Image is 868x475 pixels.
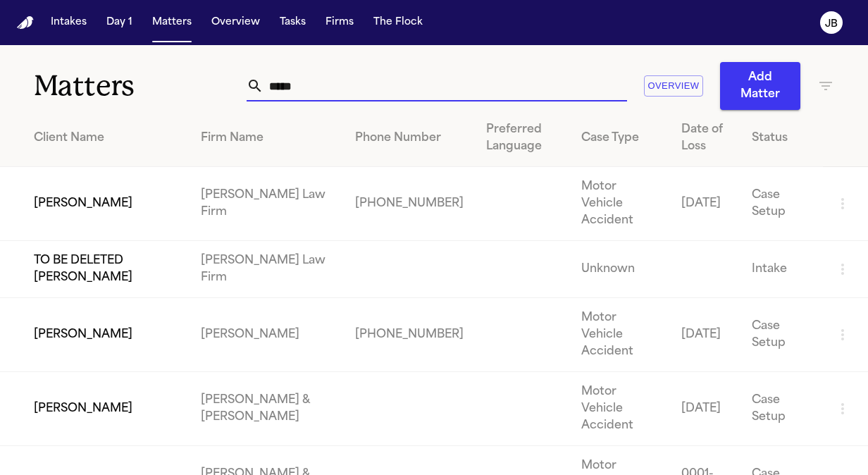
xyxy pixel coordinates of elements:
[101,10,138,35] button: Day 1
[274,10,311,35] button: Tasks
[681,121,729,155] div: Date of Loss
[740,167,823,241] td: Case Setup
[45,10,92,35] button: Intakes
[190,167,343,241] td: [PERSON_NAME] Law Firm
[355,130,464,147] div: Phone Number
[34,68,247,104] h1: Matters
[486,121,559,155] div: Preferred Language
[740,241,823,298] td: Intake
[201,130,332,147] div: Firm Name
[570,298,670,372] td: Motor Vehicle Accident
[147,10,197,35] button: Matters
[17,16,34,30] img: Finch Logo
[644,75,703,97] button: Overview
[720,62,800,110] button: Add Matter
[344,298,475,372] td: [PHONE_NUMBER]
[752,130,812,147] div: Status
[740,372,823,446] td: Case Setup
[570,241,670,298] td: Unknown
[670,298,740,372] td: [DATE]
[190,298,343,372] td: [PERSON_NAME]
[570,372,670,446] td: Motor Vehicle Accident
[34,130,178,147] div: Client Name
[17,16,34,30] a: Home
[670,372,740,446] td: [DATE]
[320,10,359,35] button: Firms
[740,298,823,372] td: Case Setup
[344,167,475,241] td: [PHONE_NUMBER]
[190,241,343,298] td: [PERSON_NAME] Law Firm
[206,10,266,35] button: Overview
[581,130,659,147] div: Case Type
[570,167,670,241] td: Motor Vehicle Accident
[190,372,343,446] td: [PERSON_NAME] & [PERSON_NAME]
[368,10,428,35] button: The Flock
[670,167,740,241] td: [DATE]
